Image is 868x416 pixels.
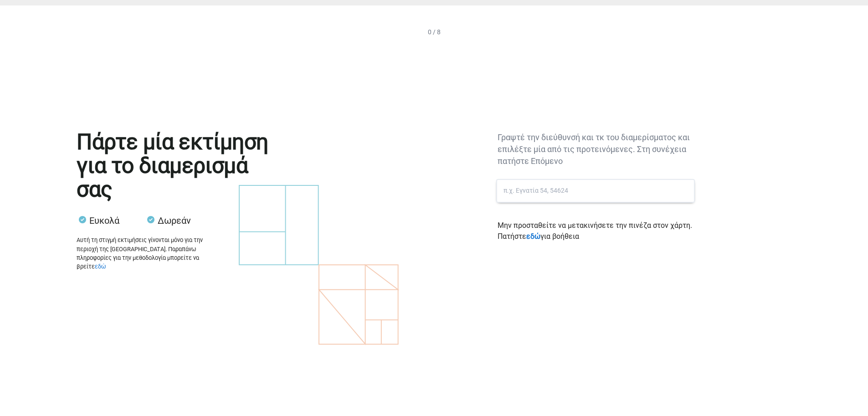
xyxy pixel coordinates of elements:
[428,27,441,37] span: 0 / 8
[496,179,695,203] input: π.χ. Εγνατία 54, 54624
[498,220,700,242] p: Μην προσταθείτε να μετακινήσετε την πινέζα στον χάρτη. Πατήστε για βοήθεια
[95,263,106,270] a: εδώ
[77,231,213,271] span: Αυτή τη στιγμή εκτιμήσεις γίνονται μόνο για την περιοχή της [GEOGRAPHIC_DATA]. Παραπάνω πληροφορί...
[526,232,540,241] span: εδώ
[77,214,145,227] div: Ευκολά
[77,130,286,201] h2: Πάρτε μία εκτίμηση για το διαμερισμά σας
[145,214,213,227] div: Δωρεάν
[498,132,700,167] p: Γραψτέ την διεύθυνσή και τκ του διαμερίσματος και επιλέξτε μία από τις προτεινόμενες. Στη συνέχει...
